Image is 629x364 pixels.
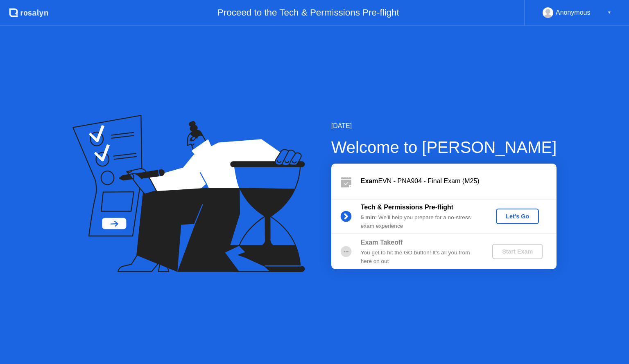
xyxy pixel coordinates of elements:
div: Start Exam [496,248,539,255]
div: : We’ll help you prepare for a no-stress exam experience [361,213,479,230]
div: Anonymous [556,7,591,18]
b: Tech & Permissions Pre-flight [361,204,453,211]
div: You get to hit the GO button! It’s all you from here on out [361,249,479,265]
button: Start Exam [492,244,543,259]
div: Welcome to [PERSON_NAME] [331,135,557,160]
div: Let's Go [499,213,536,220]
b: Exam Takeoff [361,239,403,246]
b: 5 min [361,214,376,220]
b: Exam [361,178,378,184]
div: [DATE] [331,121,557,131]
div: EVN - PNA904 - Final Exam (M25) [361,176,557,186]
div: ▼ [607,7,611,18]
button: Let's Go [496,209,539,224]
